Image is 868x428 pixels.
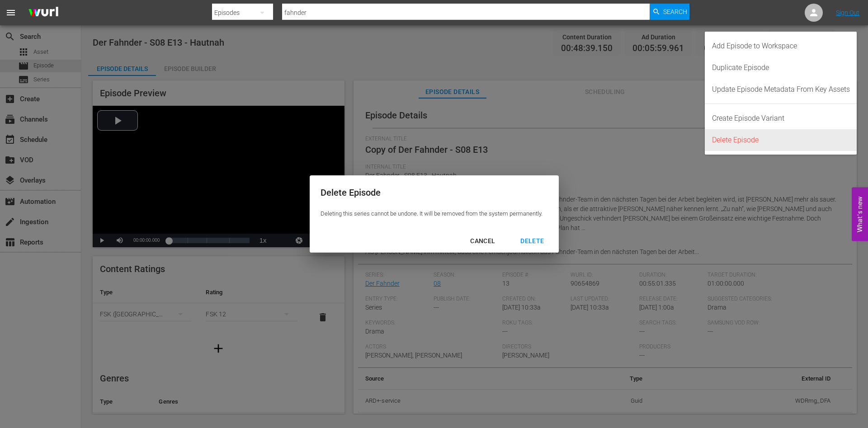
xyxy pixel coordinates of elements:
[463,235,502,247] div: CANCEL
[513,235,551,247] div: DELETE
[5,7,16,18] span: menu
[712,57,850,79] div: Duplicate Episode
[712,108,850,129] div: Create Episode Variant
[321,186,542,199] div: Delete Episode
[712,129,850,151] div: Delete Episode
[509,233,555,249] button: DELETE
[836,9,859,16] a: Sign Out
[459,233,506,249] button: CANCEL
[321,210,542,218] p: Deleting this series cannot be undone. It will be removed from the system permanently.
[712,79,850,100] div: Update Episode Metadata From Key Assets
[22,2,65,24] img: ans4CAIJ8jUAAAAAAAAAAAAAAAAAAAAAAAAgQb4GAAAAAAAAAAAAAAAAAAAAAAAAJMjXAAAAAAAAAAAAAAAAAAAAAAAAgAT5G...
[852,187,868,241] button: Open Feedback Widget
[663,4,687,20] span: Search
[712,35,850,57] div: Add Episode to Workspace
